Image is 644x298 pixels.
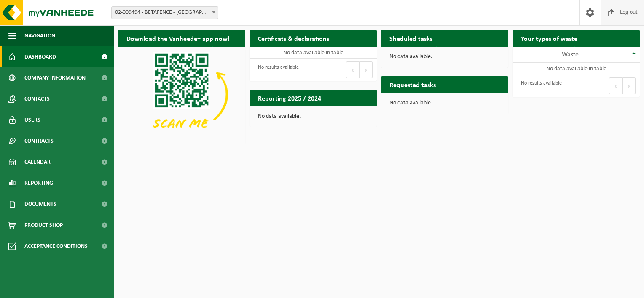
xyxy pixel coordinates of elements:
a: View reporting [319,106,376,123]
h2: Your types of waste [513,30,586,46]
td: No data available in table [513,63,640,74]
div: No results available [517,77,562,95]
button: Previous [346,61,360,78]
span: 02-009494 - BETAFENCE - HARELBEKE [112,7,218,19]
span: Waste [562,51,579,58]
h2: Sheduled tasks [381,30,441,46]
h2: Download the Vanheede+ app now! [118,30,238,46]
span: Dashboard [24,46,56,67]
h2: Requested tasks [381,76,444,93]
span: Reporting [24,173,53,194]
span: 02-009494 - BETAFENCE - HARELBEKE [111,6,218,19]
p: No data available. [389,100,500,106]
span: Contracts [24,130,54,152]
h2: Reporting 2025 / 2024 [250,90,330,106]
button: Next [623,77,636,94]
span: Product Shop [24,215,63,236]
h2: Certificats & declarations [250,30,338,46]
span: Navigation [24,25,55,46]
div: No results available [254,61,299,79]
span: Users [24,109,40,130]
td: No data available in table [250,47,377,59]
span: Calendar [24,152,51,173]
span: Contacts [24,88,50,109]
button: Previous [609,77,623,94]
button: Next [360,61,373,78]
span: Documents [24,194,56,215]
span: Acceptance conditions [24,236,88,257]
p: No data available. [258,114,368,120]
p: No data available. [389,54,500,60]
img: Download de VHEPlus App [118,47,245,142]
span: Company information [24,67,86,88]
